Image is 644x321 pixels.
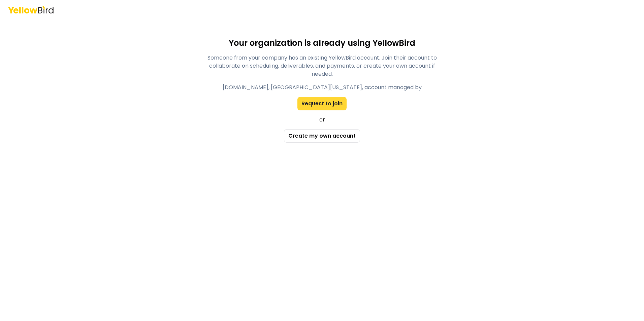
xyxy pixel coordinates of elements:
h1: Your organization is already using YellowBird [229,38,415,48]
button: Create my own account [284,129,360,143]
div: [DOMAIN_NAME], [GEOGRAPHIC_DATA][US_STATE], account managed by [223,83,422,92]
span: or [319,116,325,124]
button: Request to join [297,97,347,110]
p: Someone from your company has an existing YellowBird account. Join their account to collaborate o... [198,54,446,78]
